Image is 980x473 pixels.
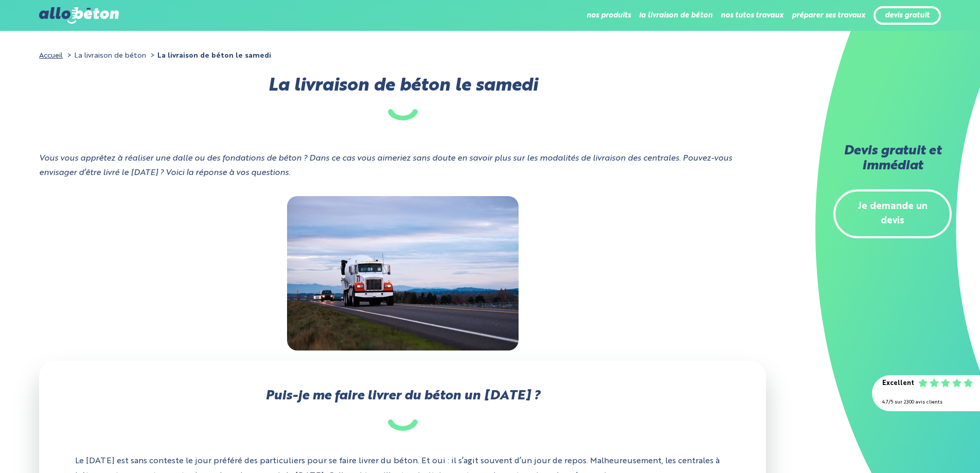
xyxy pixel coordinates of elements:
li: nos produits [586,3,631,28]
a: devis gratuit [885,11,930,20]
li: La livraison de béton le samedi [148,48,271,63]
img: allobéton [39,7,118,24]
div: Excellent [882,376,914,391]
a: Je demande un devis [833,189,952,239]
li: préparer ses travaux [792,3,865,28]
h2: Devis gratuit et immédiat [833,144,952,174]
li: nos tutos travaux [721,3,783,28]
div: 4.7/5 sur 2300 avis clients [882,395,970,410]
img: Livraison béton samedi [287,196,519,351]
a: Accueil [39,52,63,59]
h1: La livraison de béton le samedi [39,79,766,120]
i: Vous vous apprêtez à réaliser une dalle ou des fondations de béton ? Dans ce cas vous aimeriez sa... [39,154,732,178]
li: La livraison de béton [65,48,146,63]
li: la livraison de béton [639,3,712,28]
h2: Puis-je me faire livrer du béton un [DATE] ? [75,389,730,431]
